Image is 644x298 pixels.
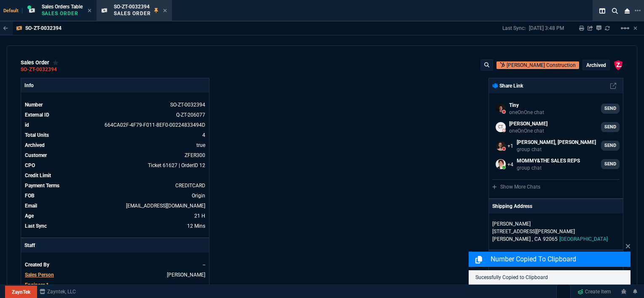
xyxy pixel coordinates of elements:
[204,173,205,178] span: undefined
[37,288,78,295] a: msbcCompanyName
[24,222,206,230] tr: 8/14/25 => 3:48 PM
[492,236,533,242] span: [PERSON_NAME] ,
[492,119,620,136] a: ctaylor@SonicWall.com
[114,10,151,17] p: Sales Order
[24,212,206,220] tr: 8/13/25 => 7:00 PM
[25,193,35,199] span: FOB
[114,4,150,10] span: SO-ZT-0032394
[42,10,83,17] p: Sales Order
[491,254,629,264] p: Number Copied to Clipboard
[194,213,205,219] span: 8/13/25 => 7:00 PM
[620,23,630,33] mat-icon: Example home icon
[187,223,205,229] span: 8/14/25 => 3:48 PM
[24,141,206,149] tr: undefined
[192,193,205,199] span: Origin
[509,101,544,109] p: Tiny
[25,162,35,168] span: CPO
[24,121,206,129] tr: See Marketplace Order
[24,101,206,109] tr: See Marketplace Order
[492,220,573,228] p: [PERSON_NAME]
[509,109,544,116] p: oneOnOne chat
[53,59,59,66] div: Add to Watchlist
[492,184,540,190] a: Show More Chats
[601,159,620,169] a: SEND
[24,171,206,180] tr: undefined
[475,274,624,281] p: Sucessfully Copied to Clipboard
[175,183,205,189] span: CREDITCARD
[24,261,206,269] tr: undefined
[635,7,641,15] nx-icon: Open New Tab
[3,8,22,13] span: Default
[24,192,206,200] tr: undefined
[21,69,57,70] a: SO-ZT-0032394
[21,238,209,253] p: Staff
[25,112,49,118] span: External ID
[517,157,580,165] p: MOMMY&THE SALES REPS
[203,262,205,268] span: --
[24,131,206,139] tr: undefined
[42,4,83,10] span: Sales Orders Table
[3,25,8,31] nx-icon: Back to Table
[105,122,205,128] span: See Marketplace Order
[196,142,205,148] span: true
[517,138,596,146] p: [PERSON_NAME], [PERSON_NAME]
[543,236,558,242] span: 92065
[492,137,620,154] a: Brian.Over@fornida.com,carlos.ocampo@fornida.com
[21,59,59,66] div: sales order
[24,181,206,190] tr: undefined
[148,162,205,168] a: Ticket 61627 | OrderID 12
[25,152,47,158] span: Customer
[88,8,91,14] nx-icon: Close Tab
[492,100,620,117] a: ryan.neptune@fornida.com
[25,142,45,148] span: Archived
[601,104,620,114] a: SEND
[601,141,620,151] a: SEND
[509,120,547,128] p: [PERSON_NAME]
[25,183,59,189] span: Payment Terms
[203,282,205,288] span: --
[529,25,564,32] p: [DATE] 3:48 PM
[492,202,532,210] p: Shipping Address
[496,61,579,69] a: Open Customer in hubSpot
[25,262,49,268] span: Created By
[509,128,547,134] p: oneOnOne chat
[185,152,205,158] a: ZFER300
[502,25,529,32] p: Last Sync:
[492,228,620,235] p: [STREET_ADDRESS][PERSON_NAME]
[492,156,620,173] a: seti.shadab@fornida.com,alicia.bostic@fornida.com,sarah.costa@fornida.com,Brian.Over@fornida.com,...
[25,102,43,108] span: Number
[176,112,205,118] a: See Marketplace Order
[202,132,205,138] span: 4
[25,213,34,219] span: Age
[21,78,209,93] p: Info
[596,6,609,16] nx-icon: Split Panels
[609,6,621,16] nx-icon: Search
[24,271,206,279] tr: undefined
[25,173,51,178] span: Credit Limit
[25,25,62,32] p: SO-ZT-0032394
[25,203,37,209] span: Email
[574,285,614,298] a: Create Item
[534,236,541,242] span: CA
[170,102,205,108] span: See Marketplace Order
[24,202,206,210] tr: hferreira@ferreiraconstruction.com
[25,223,47,229] span: Last Sync
[25,122,29,128] span: id
[621,6,633,16] nx-icon: Close Workbench
[163,8,167,14] nx-icon: Close Tab
[167,272,205,278] span: ROSS
[24,111,206,119] tr: See Marketplace Order
[126,203,205,209] span: hferreira@ferreiraconstruction.com
[24,151,206,160] tr: undefined
[601,122,620,132] a: SEND
[517,165,580,171] p: group chat
[517,146,596,153] p: group chat
[25,132,49,138] span: Total Units
[633,25,637,32] a: Hide Workbench
[492,82,523,90] p: Share Link
[507,61,576,69] p: [PERSON_NAME] Construction
[559,236,608,242] span: [GEOGRAPHIC_DATA]
[24,161,206,170] tr: undefined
